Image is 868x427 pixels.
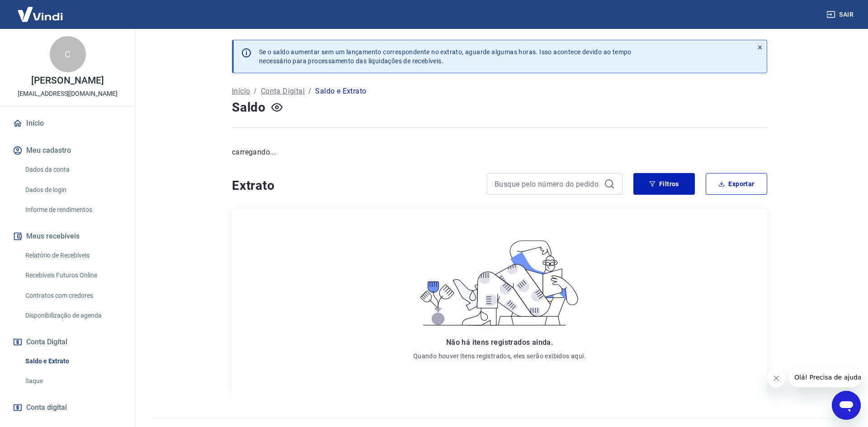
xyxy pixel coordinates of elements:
a: Contratos com credores [22,286,124,305]
a: Saldo e Extrato [22,352,124,371]
button: Conta Digital [11,332,124,352]
button: Meu cadastro [11,141,124,160]
span: Olá! Precisa de ajuda? [5,6,76,14]
a: Dados de login [22,181,124,199]
h4: Saldo [232,99,266,117]
p: / [254,86,257,97]
p: [PERSON_NAME] [31,76,104,85]
button: Filtros [633,173,695,195]
div: C [50,36,86,72]
p: carregando... [232,147,767,158]
iframe: Mensagem da empresa [789,367,861,387]
a: Conta Digital [261,86,305,97]
span: Conta digital [26,401,67,414]
a: Início [232,86,250,97]
a: Conta digital [11,398,124,418]
span: Não há itens registrados ainda. [446,338,553,347]
button: Meus recebíveis [11,226,124,246]
p: Quando houver itens registrados, eles serão exibidos aqui. [413,352,586,361]
p: / [308,86,311,97]
iframe: Fechar mensagem [767,369,785,387]
a: Relatório de Recebíveis [22,246,124,265]
p: Se o saldo aumentar sem um lançamento correspondente no extrato, aguarde algumas horas. Isso acon... [259,47,632,66]
button: Exportar [706,173,767,195]
iframe: Botão para abrir a janela de mensagens [832,391,861,420]
p: Saldo e Extrato [315,86,366,97]
img: Vindi [11,0,70,28]
h4: Extrato [232,177,476,195]
a: Saque [22,372,124,390]
a: Disponibilização de agenda [22,306,124,325]
a: Dados da conta [22,160,124,179]
a: Informe de rendimentos [22,201,124,219]
p: [EMAIL_ADDRESS][DOMAIN_NAME] [18,89,118,99]
a: Início [11,113,124,133]
button: Sair [825,6,857,23]
input: Busque pelo número do pedido [495,177,600,191]
a: Recebíveis Futuros Online [22,266,124,285]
